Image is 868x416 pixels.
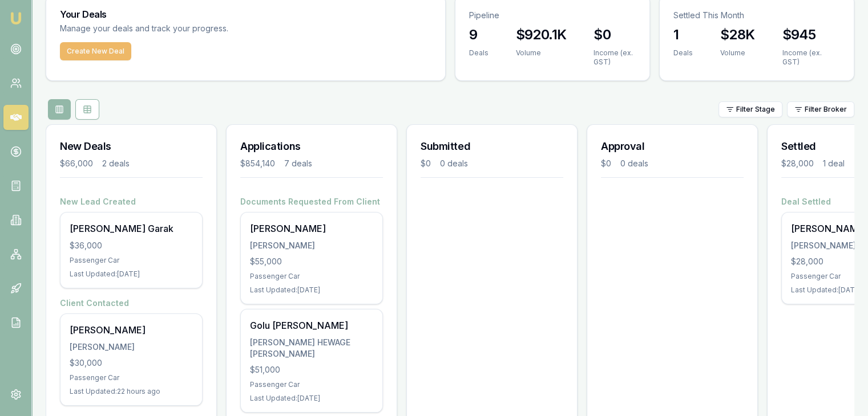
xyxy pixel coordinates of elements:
[469,10,636,21] p: Pipeline
[250,319,373,332] div: Golu [PERSON_NAME]
[736,105,775,114] span: Filter Stage
[70,240,193,251] div: $36,000
[421,138,563,154] h3: Submitted
[250,256,373,267] div: $55,000
[516,26,567,44] h3: $920.1K
[250,222,373,235] div: [PERSON_NAME]
[601,138,744,154] h3: Approval
[60,297,203,309] h4: Client Contacted
[720,48,755,58] div: Volume
[60,10,431,19] h3: Your Deals
[240,138,383,154] h3: Applications
[60,138,203,154] h3: New Deals
[250,337,373,360] div: [PERSON_NAME] HEWAGE [PERSON_NAME]
[718,101,782,117] button: Filter Stage
[70,341,193,353] div: [PERSON_NAME]
[70,270,193,279] div: Last Updated: [DATE]
[9,11,23,25] img: emu-icon-u.png
[782,26,840,44] h3: $945
[240,196,383,207] h4: Documents Requested From Client
[284,158,312,169] div: 7 deals
[102,158,130,169] div: 2 deals
[70,357,193,369] div: $30,000
[469,48,488,58] div: Deals
[250,286,373,295] div: Last Updated: [DATE]
[787,101,854,117] button: Filter Broker
[240,158,275,169] div: $854,140
[781,158,814,169] div: $28,000
[594,26,635,44] h3: $0
[60,158,93,169] div: $66,000
[440,158,468,169] div: 0 deals
[60,22,352,35] p: Manage your deals and track your progress.
[70,222,193,235] div: [PERSON_NAME] Garak
[421,158,431,169] div: $0
[673,26,693,44] h3: 1
[250,380,373,389] div: Passenger Car
[782,48,840,67] div: Income (ex. GST)
[673,10,840,21] p: Settled This Month
[620,158,648,169] div: 0 deals
[720,26,755,44] h3: $28K
[60,196,203,207] h4: New Lead Created
[601,158,611,169] div: $0
[250,240,373,251] div: [PERSON_NAME]
[250,394,373,403] div: Last Updated: [DATE]
[70,256,193,265] div: Passenger Car
[70,323,193,337] div: [PERSON_NAME]
[70,373,193,382] div: Passenger Car
[516,48,567,58] div: Volume
[673,48,693,58] div: Deals
[70,387,193,396] div: Last Updated: 22 hours ago
[805,105,847,114] span: Filter Broker
[823,158,845,169] div: 1 deal
[250,272,373,281] div: Passenger Car
[250,364,373,376] div: $51,000
[469,26,488,44] h3: 9
[594,48,635,67] div: Income (ex. GST)
[60,42,131,60] button: Create New Deal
